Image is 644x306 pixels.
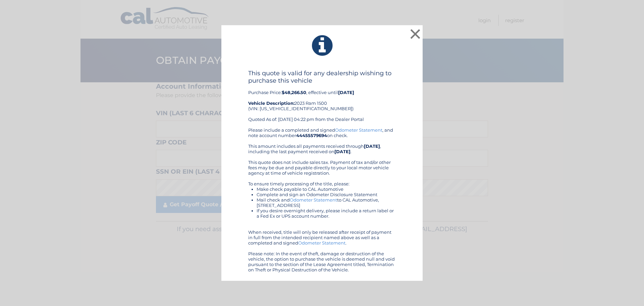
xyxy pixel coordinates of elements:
[290,197,337,203] a: Odometer Statement
[364,143,380,149] b: [DATE]
[338,90,354,95] b: [DATE]
[298,240,345,246] a: Odometer Statement
[296,133,327,138] b: 44455579694
[257,208,396,219] li: If you desire overnight delivery, please include a return label or a Fed Ex or UPS account number.
[248,100,294,106] strong: Vehicle Description:
[248,127,396,272] div: Please include a completed and signed , and note account number on check. This amount includes al...
[334,149,351,154] b: [DATE]
[257,192,396,197] li: Complete and sign an Odometer Disclosure Statement
[257,197,396,208] li: Mail check and to CAL Automotive, [STREET_ADDRESS]
[248,70,396,84] h4: This quote is valid for any dealership wishing to purchase this vehicle
[257,186,396,192] li: Make check payable to CAL Automotive
[409,27,422,41] button: ×
[335,127,382,133] a: Odometer Statement
[248,70,396,127] div: Purchase Price: , effective until 2023 Ram 1500 (VIN: [US_VEHICLE_IDENTIFICATION_NUMBER]) Quoted ...
[282,90,306,95] b: $48,266.50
